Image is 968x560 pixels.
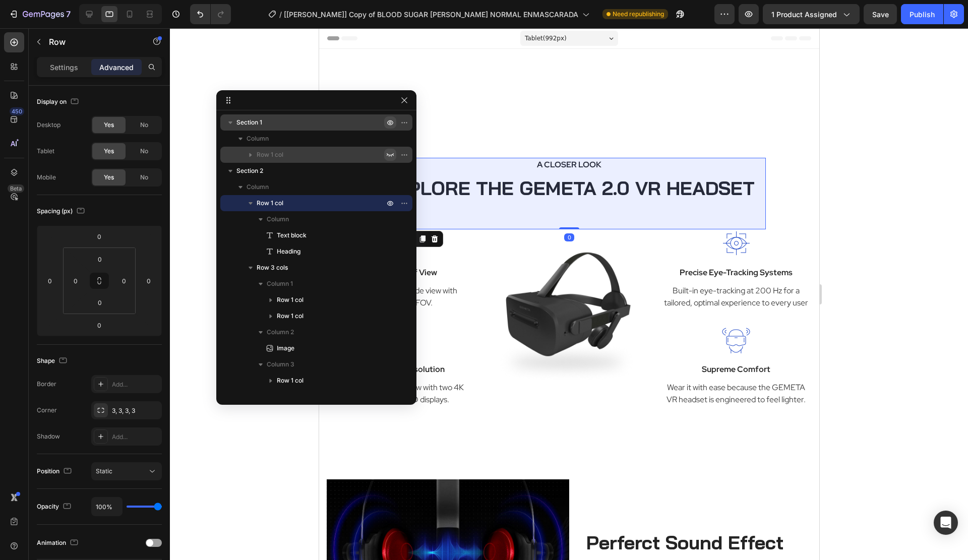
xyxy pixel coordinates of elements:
[112,406,159,415] div: 3, 3, 3, 3
[342,257,492,281] p: Built-in eye-tracking at 200 Hz for a tailored, optimal experience to every user
[342,335,492,347] p: Supreme Comfort
[37,147,54,156] div: Tablet
[277,230,307,240] span: Text block
[934,511,958,535] div: Open Intercom Messenger
[37,536,80,550] div: Animation
[140,147,148,156] span: No
[140,173,148,182] span: No
[37,432,60,441] div: Shadow
[112,432,159,442] div: Add...
[267,327,294,337] span: Column 2
[49,36,135,48] p: Row
[771,9,837,20] span: 1 product assigned
[92,497,122,516] input: Auto
[319,28,819,560] iframe: Design area
[190,4,231,24] div: Undo/Redo
[90,295,110,310] input: 0px
[99,62,134,73] p: Advanced
[247,134,269,144] span: Column
[66,8,71,20] p: 7
[104,173,114,182] span: Yes
[37,95,81,109] div: Display on
[872,10,889,19] span: Save
[96,467,112,475] span: Static
[37,205,87,218] div: Spacing (px)
[763,4,860,24] button: 1 product assigned
[267,279,293,289] span: Column 1
[37,173,56,182] div: Mobile
[37,500,73,514] div: Opacity
[140,120,148,130] span: No
[247,182,269,192] span: Column
[257,150,283,160] span: Row 1 col
[277,392,304,402] span: Row 1 col
[284,9,578,20] span: [[PERSON_NAME]] Copy of BLOOD SUGAR [PERSON_NAME] NORMAL ENMASCARADA
[37,380,56,389] div: Border
[277,376,304,386] span: Row 1 col
[236,117,262,128] span: Section 1
[267,359,294,369] span: Column 3
[42,273,57,288] input: 0
[277,311,304,321] span: Row 1 col
[4,4,75,24] button: 7
[37,354,69,368] div: Shape
[91,462,162,480] button: Static
[10,107,24,115] div: 450
[37,465,74,478] div: Position
[277,343,294,353] span: Image
[8,184,24,193] div: Beta
[257,198,283,208] span: Row 1 col
[116,273,132,288] input: 0px
[257,263,288,273] span: Row 3 cols
[37,406,57,415] div: Corner
[104,147,114,156] span: Yes
[104,120,114,130] span: Yes
[267,214,289,224] span: Column
[910,9,935,20] div: Publish
[277,295,304,305] span: Row 1 col
[68,273,83,288] input: 0px
[342,238,492,251] p: Precise Eye-Tracking Systems
[89,229,109,244] input: 0
[864,4,897,24] button: Save
[901,4,943,24] button: Publish
[613,10,664,19] span: Need republishing
[90,252,110,267] input: 0px
[112,380,159,389] div: Add...
[236,166,263,176] span: Section 2
[277,246,300,257] span: Heading
[141,273,156,288] input: 0
[267,503,492,526] p: Perferct Sound Effect
[279,9,282,20] span: /
[50,62,78,73] p: Settings
[342,353,492,378] p: Wear it with ease because the GEMETA VR headset is engineered to feel lighter.
[37,120,60,130] div: Desktop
